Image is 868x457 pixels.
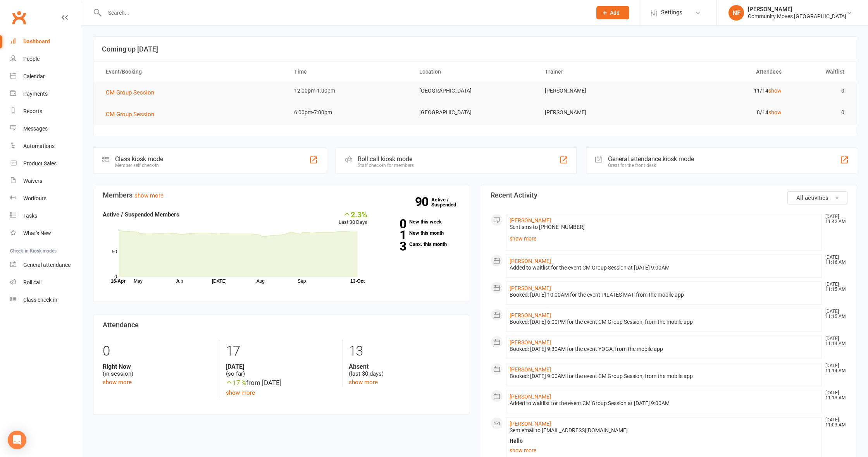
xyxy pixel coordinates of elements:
[10,291,82,309] a: Class kiosk mode
[23,91,48,97] div: Payments
[10,68,82,85] a: Calendar
[10,225,82,242] a: What's New
[23,213,37,219] div: Tasks
[23,73,45,79] div: Calendar
[23,143,55,149] div: Automations
[10,85,82,103] a: Payments
[10,33,82,50] a: Dashboard
[23,160,57,167] div: Product Sales
[10,274,82,291] a: Roll call
[23,262,71,268] div: General attendance
[23,38,50,45] div: Dashboard
[23,297,57,303] div: Class check-in
[9,8,29,27] a: Clubworx
[23,125,48,132] div: Messages
[23,230,51,236] div: What's New
[23,108,42,114] div: Reports
[23,56,40,62] div: People
[10,172,82,190] a: Waivers
[10,50,82,68] a: People
[10,137,82,155] a: Automations
[23,279,41,285] div: Roll call
[23,178,42,184] div: Waivers
[10,120,82,137] a: Messages
[23,195,46,201] div: Workouts
[10,103,82,120] a: Reports
[10,207,82,225] a: Tasks
[8,431,26,449] div: Open Intercom Messenger
[10,190,82,207] a: Workouts
[10,155,82,172] a: Product Sales
[10,256,82,274] a: General attendance kiosk mode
